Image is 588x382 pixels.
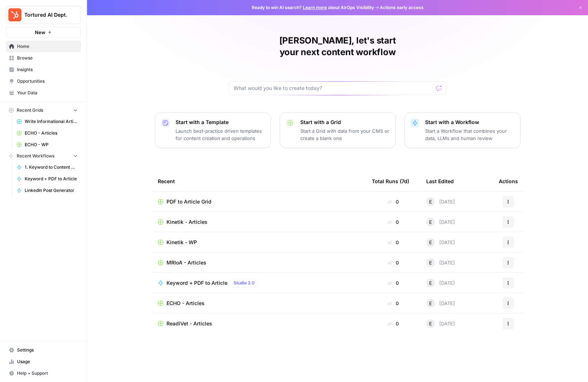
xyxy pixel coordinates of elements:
[6,6,81,24] button: Workspace: Tortured AI Dept.
[429,300,432,307] span: E
[426,319,455,328] div: [DATE]
[6,151,81,161] button: Recent Workflows
[429,259,432,266] span: E
[166,320,212,327] span: ReadiVet - Articles
[166,279,227,287] span: Keyword + PDF to Article
[425,127,514,142] p: Start a Workflow that combines your data, LLMs and human review
[17,347,78,353] span: Settings
[425,119,514,126] p: Start with a Workflow
[13,139,81,151] a: ECHO - WP
[280,112,396,148] button: Start with a GridStart a Grid with data from your CMS or create a blank one
[25,176,78,182] span: Keyword + PDF to Article
[158,239,360,246] a: Kinetik - WP
[25,187,78,194] span: LinkedIn Post Generator
[176,127,265,142] p: Launch best-practice driven templates for content creation and operations
[6,356,81,367] a: Usage
[155,112,271,148] button: Start with a TemplateLaunch best-practice driven templates for content creation and operations
[176,119,265,126] p: Start with a Template
[17,78,78,85] span: Opportunities
[158,259,360,266] a: MRIoA - Articles
[6,64,81,75] a: Insights
[234,85,433,92] input: What would you like to create today?
[6,105,81,116] button: Recent Grids
[166,259,206,266] span: MRIoA - Articles
[158,279,360,287] a: Keyword + PDF to ArticleStudio 2.0
[404,112,521,148] button: Start with a WorkflowStart a Workflow that combines your data, LLMs and human review
[429,218,432,226] span: E
[6,75,81,87] a: Opportunities
[372,198,415,205] div: 0
[372,259,415,266] div: 0
[6,367,81,379] button: Help + Support
[229,35,447,58] h1: [PERSON_NAME], let's start your next content workflow
[429,279,432,287] span: E
[300,127,390,142] p: Start a Grid with data from your CMS or create a blank one
[6,41,81,52] a: Home
[25,130,78,136] span: ECHO - Articles
[17,107,43,114] span: Recent Grids
[166,198,211,205] span: PDF to Article Grid
[300,119,390,126] p: Start with a Grid
[426,279,455,287] div: [DATE]
[234,280,255,286] span: Studio 2.0
[158,171,360,191] div: Recent
[166,218,207,226] span: Kinetik - Articles
[158,300,360,307] a: ECHO - Articles
[6,27,81,38] button: New
[25,164,78,171] span: 1. Keyword to Content Brief (incl. Outline)
[158,218,360,226] a: Kinetik - Articles
[380,4,424,11] span: Actions early access
[372,279,415,287] div: 0
[372,300,415,307] div: 0
[6,52,81,64] a: Browse
[372,320,415,327] div: 0
[372,218,415,226] div: 0
[303,5,327,10] a: Learn more
[499,171,518,191] div: Actions
[25,141,78,148] span: ECHO - WP
[24,11,68,19] span: Tortured AI Dept.
[426,258,455,267] div: [DATE]
[252,4,374,11] span: Ready to win AI search? about AirOps Visibility
[166,239,197,246] span: Kinetik - WP
[429,320,432,327] span: E
[426,299,455,308] div: [DATE]
[17,370,78,377] span: Help + Support
[25,118,78,125] span: Write Informational Articles
[372,171,409,191] div: Total Runs (7d)
[17,66,78,73] span: Insights
[6,87,81,99] a: Your Data
[8,8,21,21] img: Tortured AI Dept. Logo
[13,173,81,185] a: Keyword + PDF to Article
[158,320,360,327] a: ReadiVet - Articles
[17,153,54,159] span: Recent Workflows
[35,29,45,36] span: New
[13,161,81,173] a: 1. Keyword to Content Brief (incl. Outline)
[426,238,455,247] div: [DATE]
[158,198,360,205] a: PDF to Article Grid
[13,116,81,127] a: Write Informational Articles
[429,198,432,205] span: E
[426,197,455,206] div: [DATE]
[6,344,81,356] a: Settings
[429,239,432,246] span: E
[372,239,415,246] div: 0
[166,300,205,307] span: ECHO - Articles
[17,55,78,61] span: Browse
[426,218,455,226] div: [DATE]
[17,43,78,50] span: Home
[17,90,78,96] span: Your Data
[13,185,81,196] a: LinkedIn Post Generator
[426,171,454,191] div: Last Edited
[17,358,78,365] span: Usage
[13,127,81,139] a: ECHO - Articles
